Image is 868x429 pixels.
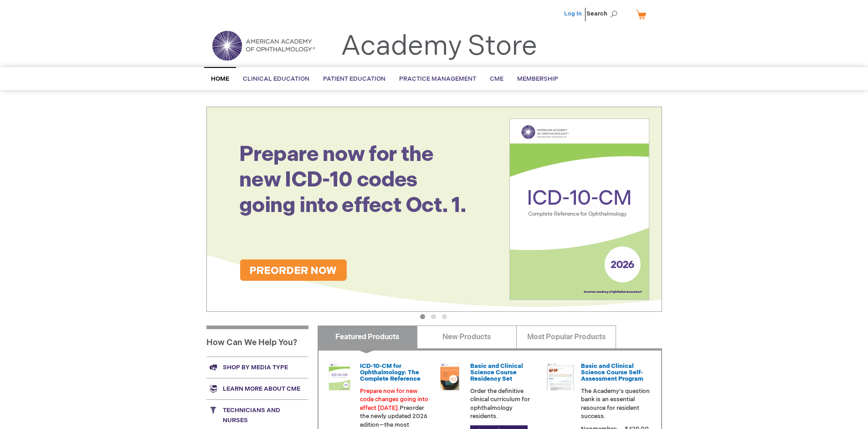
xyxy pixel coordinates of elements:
[206,326,308,357] h1: How Can We Help You?
[206,357,308,378] a: Shop by media type
[417,326,517,348] a: New Products
[581,362,643,383] a: Basic and Clinical Science Course Self-Assessment Program
[586,5,621,23] span: Search
[360,388,428,412] font: Prepare now for new code changes going into effect [DATE].
[470,387,539,421] p: Order the definitive clinical curriculum for ophthalmology residents.
[323,75,385,83] span: Patient Education
[360,362,421,383] a: ICD-10-CM for Ophthalmology: The Complete Reference
[420,314,425,319] button: 1 of 3
[547,363,574,390] img: bcscself_20.jpg
[341,30,537,63] a: Academy Store
[399,75,476,83] span: Practice Management
[318,326,417,348] a: Featured Products
[431,314,436,319] button: 2 of 3
[490,75,503,83] span: CME
[211,75,229,83] span: Home
[516,326,616,348] a: Most Popular Products
[442,314,447,319] button: 3 of 3
[564,10,582,17] a: Log In
[517,75,558,83] span: Membership
[470,362,523,383] a: Basic and Clinical Science Course Residency Set
[581,387,650,421] p: The Academy's question bank is an essential resource for resident success.
[326,363,353,390] img: 0120008u_42.png
[243,75,309,83] span: Clinical Education
[206,378,308,399] a: Learn more about CME
[436,363,463,390] img: 02850963u_47.png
